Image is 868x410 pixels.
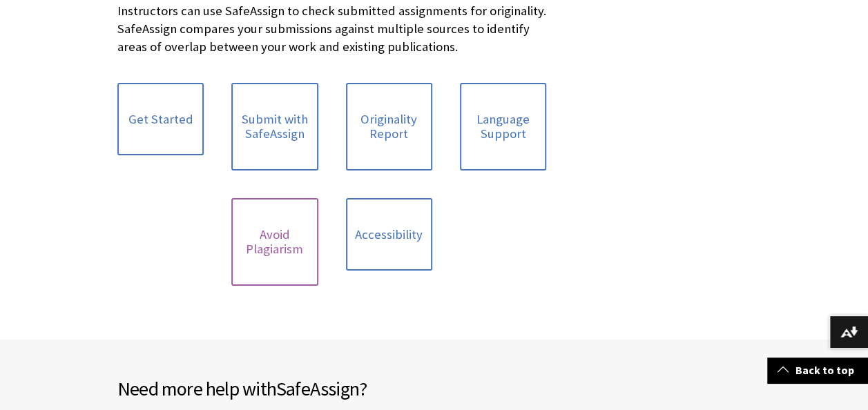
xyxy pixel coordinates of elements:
p: Instructors can use SafeAssign to check submitted assignments for originality. SafeAssign compare... [117,2,546,57]
a: Avoid Plagiarism [231,198,318,286]
a: Get Started [117,83,204,156]
a: Language Support [460,83,546,170]
a: Originality Report [346,83,432,170]
h2: Need more help with ? [117,374,453,403]
span: SafeAssign [276,376,359,401]
a: Back to top [767,358,868,383]
a: Submit with SafeAssign [231,83,318,170]
a: Accessibility [346,198,432,271]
